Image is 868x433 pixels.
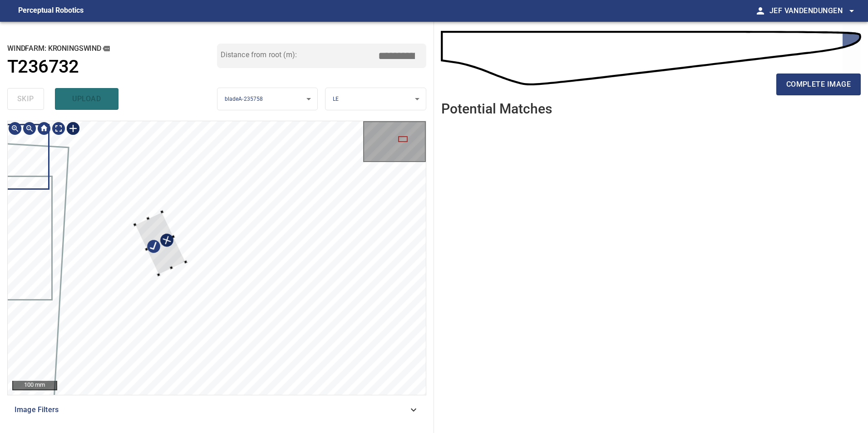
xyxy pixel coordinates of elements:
img: Toggle selection [66,121,80,136]
span: bladeA-235758 [225,96,263,102]
a: T236732 [7,56,217,78]
img: Cancel selection [158,231,177,250]
label: Distance from root (m): [221,51,297,59]
div: Image Filters [7,399,426,421]
button: copy message details [101,44,111,54]
div: bladeA-235758 [217,88,318,111]
figcaption: Perceptual Robotics [18,4,84,18]
div: Toggle full page [51,121,66,136]
h2: windfarm: Kroningswind [7,44,217,54]
div: Zoom in [8,121,22,136]
h1: T236732 [7,56,79,78]
h2: Potential Matches [441,101,552,116]
div: LE [325,88,426,111]
div: Go home [37,121,51,136]
img: Confirm selection [144,236,164,256]
span: LE [333,96,339,102]
span: arrow_drop_down [846,5,857,16]
span: Jef Vandendungen [769,5,857,17]
span: person [755,5,766,16]
div: Zoom out [22,121,37,136]
button: complete image [776,74,861,95]
span: complete image [786,78,851,91]
span: Image Filters [15,404,408,415]
button: Jef Vandendungen [766,2,857,20]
